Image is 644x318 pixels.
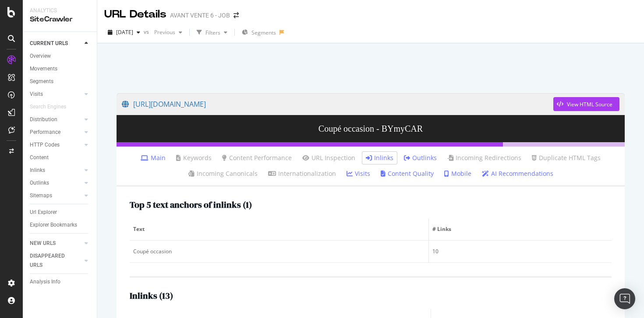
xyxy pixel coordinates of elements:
div: Analysis Info [30,277,60,287]
span: # Links [432,225,606,233]
a: Internationalization [268,169,336,178]
div: Open Intercom Messenger [614,288,635,309]
span: Text [133,225,423,233]
a: Search Engines [30,102,75,112]
button: Segments [238,25,280,39]
a: NEW URLS [30,239,82,248]
a: Analysis Info [30,277,91,287]
a: Movements [30,64,91,73]
a: Incoming Redirections [447,154,521,162]
div: HTTP Codes [30,140,60,150]
div: NEW URLS [30,239,56,248]
div: Distribution [30,115,57,124]
div: arrow-right-arrow-left [234,12,239,18]
div: DISAPPEARED URLS [30,252,74,270]
div: Outlinks [30,178,49,188]
span: Segments [251,29,276,36]
div: URL Details [104,7,166,22]
div: CURRENT URLS [30,39,68,48]
a: Keywords [176,154,212,162]
div: Explorer Bookmarks [30,220,77,230]
a: Inlinks [30,166,82,175]
a: URL Inspection [302,154,355,162]
a: DISAPPEARED URLS [30,252,82,270]
a: Performance [30,128,82,137]
div: Content [30,153,49,162]
div: Sitemaps [30,191,52,200]
a: Outlinks [30,178,82,188]
div: Analytics [30,7,90,14]
div: Visits [30,90,43,99]
a: Outlinks [404,154,437,162]
h2: Top 5 text anchors of inlinks ( 1 ) [130,200,252,210]
div: Filters [205,29,220,36]
h3: Coupé occasion - BYmyCAR [117,115,625,142]
a: Incoming Canonicals [188,169,258,178]
a: Duplicate HTML Tags [532,154,601,162]
a: Url Explorer [30,208,91,217]
a: Main [141,154,166,162]
a: Visits [347,169,370,178]
div: 10 [432,248,608,255]
a: HTTP Codes [30,140,82,150]
div: Inlinks [30,166,45,175]
div: Coupé occasion [133,248,425,255]
a: Sitemaps [30,191,82,200]
a: AI Recommendations [482,169,553,178]
a: Inlinks [366,154,393,162]
button: Previous [151,25,186,39]
a: Segments [30,77,91,86]
div: Search Engines [30,102,66,112]
a: Overview [30,52,91,61]
span: Previous [151,28,175,36]
div: Movements [30,64,57,73]
a: Distribution [30,115,82,124]
button: [DATE] [104,25,144,39]
button: Filters [193,25,231,39]
a: Content [30,153,91,162]
a: Explorer Bookmarks [30,220,91,230]
span: 2025 Sep. 9th [116,28,133,36]
div: AVANT VENTE 6 - JOB [170,11,230,20]
a: Visits [30,90,82,99]
h2: Inlinks ( 13 ) [130,291,173,301]
a: Content Performance [222,154,292,162]
div: View HTML Source [567,101,612,108]
a: Mobile [444,169,471,178]
div: Segments [30,77,53,86]
div: SiteCrawler [30,14,90,24]
a: CURRENT URLS [30,39,82,48]
span: vs [144,28,151,35]
a: Content Quality [381,169,434,178]
a: [URL][DOMAIN_NAME] [122,93,553,115]
div: Url Explorer [30,208,57,217]
button: View HTML Source [553,97,619,111]
div: Performance [30,128,60,137]
div: Overview [30,52,51,61]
